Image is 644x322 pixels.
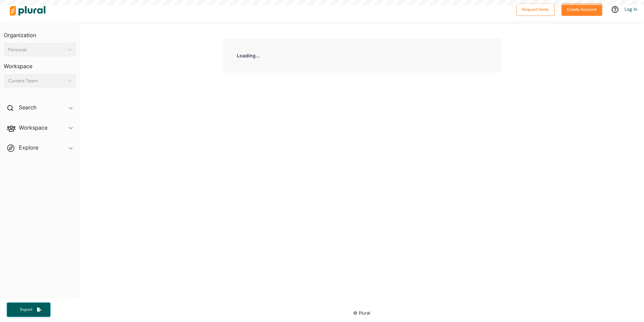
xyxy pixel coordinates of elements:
[624,6,637,12] a: Log In
[4,25,76,40] h3: Organization
[8,77,65,84] div: Current Team
[7,302,51,317] button: Export
[561,5,602,12] a: Create Account
[15,307,37,313] span: Export
[561,3,602,16] button: Create Account
[353,311,370,316] small: © Plural
[516,5,555,12] a: Request Demo
[4,56,76,71] h3: Workspace
[516,3,555,16] button: Request Demo
[19,104,36,111] h2: Search
[223,38,501,73] div: Loading...
[8,46,65,53] div: Personal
